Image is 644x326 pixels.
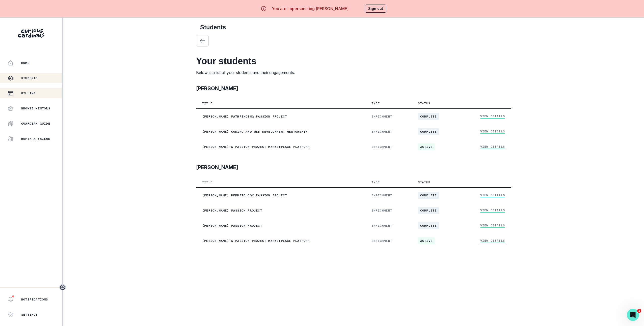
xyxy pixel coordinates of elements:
[202,193,359,197] p: [PERSON_NAME] Dermatology Passion Project
[196,56,511,66] h2: Your students
[202,208,359,213] p: [PERSON_NAME] Passion Project
[202,101,212,105] p: Title
[200,24,507,31] h2: Students
[480,239,505,243] a: View Details
[371,145,406,149] p: ENRICHMENT
[418,101,430,105] p: Status
[21,91,36,95] p: Billing
[365,5,386,13] button: Sign out
[202,130,359,134] p: [PERSON_NAME] Coding and Web Development Mentorship
[418,222,439,229] span: complete
[637,309,641,313] span: 1
[418,113,439,120] span: complete
[418,180,430,184] p: Status
[418,207,439,214] span: complete
[371,180,380,184] p: Type
[59,284,66,291] button: Toggle sidebar
[196,69,511,76] p: Below is a list of your students and their engagements.
[21,313,38,317] p: Settings
[196,85,238,92] p: [PERSON_NAME]
[202,239,359,243] p: [PERSON_NAME]'s Passion Project Marketplace Platform
[418,237,435,244] span: active
[371,193,406,197] p: ENRICHMENT
[480,208,505,213] a: View Details
[480,129,505,134] a: View Details
[202,114,359,119] p: [PERSON_NAME] Pathfinding Passion Project
[480,223,505,228] a: View Details
[202,145,359,149] p: [PERSON_NAME]'s Passion Project Marketplace Platform
[371,101,380,105] p: Type
[21,297,48,301] p: Notifications
[371,114,406,119] p: ENRICHMENT
[418,192,439,199] span: complete
[18,29,44,38] img: Curious Cardinals Logo
[202,180,212,184] p: Title
[480,114,505,119] a: View Details
[21,76,38,80] p: Students
[21,122,50,126] p: Guardian Guide
[371,208,406,213] p: ENRICHMENT
[480,145,505,149] a: View Details
[371,239,406,243] p: ENRICHMENT
[202,224,359,228] p: [PERSON_NAME] Passion Project
[418,143,435,150] span: active
[21,106,50,110] p: Browse Mentors
[627,309,639,321] iframe: Intercom live chat
[418,128,439,135] span: complete
[21,61,30,65] p: Home
[371,224,406,228] p: ENRICHMENT
[21,137,50,141] p: Refer a friend
[272,6,348,12] p: You are impersonating [PERSON_NAME]
[480,193,505,197] a: View Details
[371,130,406,134] p: ENRICHMENT
[196,164,238,171] p: [PERSON_NAME]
